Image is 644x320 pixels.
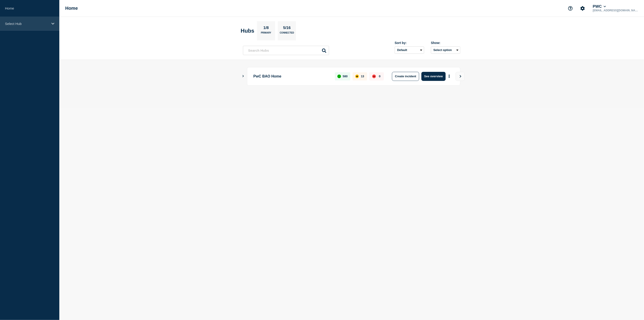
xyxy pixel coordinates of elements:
[261,32,271,36] p: Primary
[372,75,376,78] div: down
[592,9,639,12] p: [EMAIL_ADDRESS][DOMAIN_NAME]
[379,75,380,78] p: 0
[395,46,424,54] select: Sort by
[241,28,254,34] h2: Hubs
[578,4,587,13] button: Account settings
[253,72,330,81] p: PwC BAO Home
[262,26,271,32] p: 1/8
[281,26,292,32] p: 5/16
[566,4,575,13] button: Support
[361,75,364,78] p: 13
[242,75,244,78] button: Show Connected Hubs
[392,72,419,81] button: Create incident
[343,75,348,78] p: 580
[421,72,445,81] button: See overview
[280,32,294,36] p: Connected
[456,72,465,81] button: View
[337,75,341,78] div: up
[5,22,48,26] p: Select Hub
[431,46,460,54] button: Select option
[431,41,460,45] div: Show:
[355,75,359,78] div: affected
[395,41,424,45] div: Sort by:
[592,4,607,9] button: PWC
[243,46,329,55] input: Search Hubs
[65,6,78,11] h1: Home
[446,72,452,80] button: More actions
